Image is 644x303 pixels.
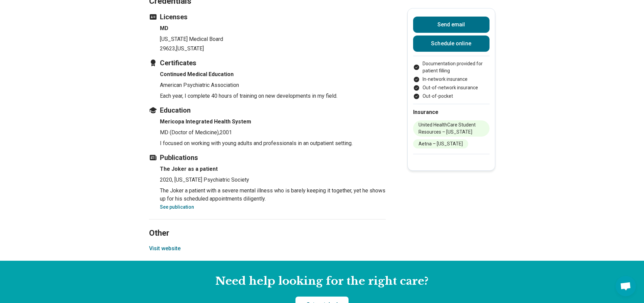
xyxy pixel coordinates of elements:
[160,45,386,53] p: 29623
[160,204,194,210] a: See publication
[149,106,386,115] h3: Education
[413,17,490,33] button: Send email
[160,165,386,173] h4: The Joker as a patient
[160,129,386,137] p: MD (Doctor of Medicine) , 2001
[160,139,386,147] p: I focused on working with young adults and professionals in an outpatient setting.
[5,274,639,288] h2: Need help looking for the right care?
[160,176,386,184] p: 2020, [US_STATE] Psychiatric Society
[175,45,204,52] span: , [US_STATE]
[149,153,386,162] h3: Publications
[413,93,490,100] li: Out-of-pocket
[160,187,386,203] p: The Joker a patient with a severe mental illness who is barely keeping it together, yet he shows ...
[413,60,490,74] li: Documentation provided for patient filling
[149,12,386,22] h3: Licenses
[413,60,490,100] ul: Payment options
[149,211,386,239] h2: Other
[160,24,386,32] h4: MD
[160,35,386,43] p: [US_STATE] Medical Board
[149,58,386,68] h3: Certificates
[413,120,490,137] li: United HealthCare Student Resources – [US_STATE]
[160,92,386,100] p: Each year, I complete 40 hours of training on new developments in my field.
[413,84,490,91] li: Out-of-network insurance
[413,36,490,52] a: Schedule online
[160,70,386,78] h4: Continued Medical Education
[149,244,181,253] button: Visit website
[616,276,636,296] div: Open chat
[413,139,468,148] li: Aetna – [US_STATE]
[413,76,490,83] li: In-network insurance
[413,108,490,116] h2: Insurance
[160,81,386,89] p: American Psychiatric Association
[160,118,386,126] h4: Mericopa Integrated Health System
